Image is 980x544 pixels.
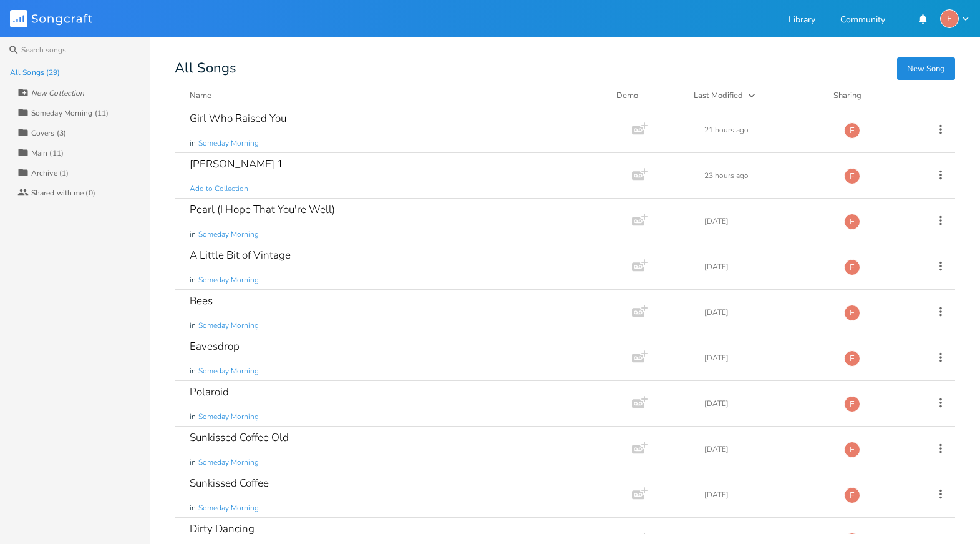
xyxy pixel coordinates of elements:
div: Pearl (I Hope That You're Well) [190,204,335,215]
div: fuzzyip [844,305,860,321]
span: Someday Morning [198,275,259,285]
div: New Collection [31,89,84,97]
div: Girl Who Raised You [190,113,286,124]
div: Polaroid [190,387,229,397]
div: Eavesdrop [190,341,240,352]
div: Sharing [833,89,908,102]
div: fuzzyip [844,259,860,275]
div: Demo [616,89,679,102]
span: in [190,320,196,331]
div: fuzzyip [844,487,860,503]
span: Someday Morning [198,503,259,513]
span: in [190,138,196,149]
div: Bees [190,295,213,306]
span: Someday Morning [198,366,259,377]
a: Library [788,16,815,26]
button: Last Modified [694,89,818,102]
div: [DATE] [704,491,829,498]
span: in [190,366,196,377]
div: fuzzyip [844,168,860,184]
div: 23 hours ago [704,172,829,179]
div: Someday Morning (11) [31,109,109,117]
span: in [190,275,196,285]
div: Main (11) [31,149,64,157]
span: Someday Morning [198,457,259,468]
div: [DATE] [704,400,829,407]
div: [DATE] [704,309,829,316]
button: New Song [897,57,955,80]
div: Last Modified [694,90,743,101]
span: Someday Morning [198,320,259,331]
div: [DATE] [704,217,829,225]
button: Name [190,89,601,102]
div: fuzzyip [844,350,860,367]
div: fuzzyip [844,442,860,458]
span: in [190,457,196,468]
div: Sunkissed Coffee [190,478,269,488]
span: in [190,412,196,422]
span: Add to Collection [190,184,248,194]
span: in [190,503,196,513]
div: All Songs (29) [10,69,60,76]
span: Someday Morning [198,229,259,240]
div: Archive (1) [31,169,69,177]
span: in [190,229,196,240]
div: Dirty Dancing [190,523,255,534]
div: [DATE] [704,263,829,270]
div: fuzzyip [844,214,860,230]
button: F [940,9,970,28]
div: Shared with me (0) [31,189,95,197]
div: [DATE] [704,354,829,362]
span: Someday Morning [198,138,259,149]
div: Covers (3) [31,129,66,137]
div: All Songs [175,62,955,74]
div: Sunkissed Coffee Old [190,432,289,443]
div: fuzzyip [844,122,860,139]
div: Name [190,90,211,101]
div: [PERSON_NAME] 1 [190,159,283,169]
div: A Little Bit of Vintage [190,250,291,260]
span: Someday Morning [198,412,259,422]
div: [DATE] [704,445,829,453]
div: fuzzyip [844,396,860,412]
div: 21 hours ago [704,126,829,134]
div: fuzzyip [940,9,959,28]
a: Community [840,16,885,26]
